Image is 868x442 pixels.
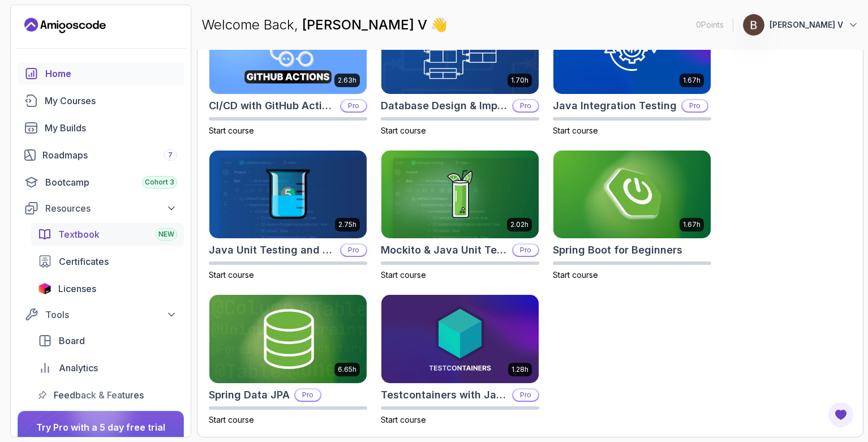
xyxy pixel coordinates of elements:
a: home [18,62,184,85]
span: Start course [381,415,426,424]
a: Landing page [24,16,106,35]
div: Bootcamp [45,175,177,189]
span: 👋 [430,15,448,34]
button: Resources [18,198,184,218]
span: Cohort 3 [145,178,174,187]
div: Resources [45,201,177,215]
p: 6.65h [338,365,356,374]
a: certificates [31,250,184,273]
div: Tools [45,308,177,321]
img: Spring Data JPA card [209,295,367,383]
h2: Testcontainers with Java [381,387,508,403]
h2: CI/CD with GitHub Actions [209,98,336,114]
span: Certificates [59,255,109,268]
span: Start course [209,126,254,135]
a: roadmaps [18,144,184,166]
a: Database Design & Implementation card1.70hDatabase Design & ImplementationProStart course [381,5,539,136]
span: Start course [209,415,254,424]
p: Pro [513,244,538,256]
p: Pro [513,389,538,401]
a: board [31,329,184,352]
p: 1.67h [683,76,701,85]
button: Tools [18,304,184,325]
span: Textbook [58,228,100,241]
p: Pro [341,244,366,256]
span: Start course [381,126,426,135]
a: builds [18,117,184,139]
span: Start course [553,270,598,280]
a: Mockito & Java Unit Testing card2.02hMockito & Java Unit TestingProStart course [381,150,539,281]
h2: Spring Boot for Beginners [553,242,682,258]
div: My Courses [45,94,177,108]
a: feedback [31,384,184,406]
p: 1.67h [683,220,701,229]
a: bootcamp [18,171,184,194]
a: Testcontainers with Java card1.28hTestcontainers with JavaProStart course [381,294,539,426]
span: Feedback & Features [54,388,144,402]
p: Pro [513,100,538,111]
img: user profile image [743,14,764,36]
h2: Spring Data JPA [209,387,290,403]
a: courses [18,89,184,112]
a: Java Unit Testing and TDD card2.75hJava Unit Testing and TDDProStart course [209,150,367,281]
span: Analytics [59,361,98,375]
button: Open Feedback Button [827,401,854,428]
h2: Java Integration Testing [553,98,677,114]
p: 0 Points [696,19,724,31]
p: Pro [295,389,320,401]
a: licenses [31,277,184,300]
img: Mockito & Java Unit Testing card [381,151,539,239]
img: Database Design & Implementation card [381,6,539,94]
p: [PERSON_NAME] V [770,19,843,31]
p: 1.70h [511,76,528,85]
span: Board [59,334,85,347]
p: 1.28h [512,365,528,374]
span: NEW [158,230,174,239]
div: Home [45,67,177,80]
h2: Mockito & Java Unit Testing [381,242,508,258]
img: jetbrains icon [38,283,51,294]
span: Start course [381,270,426,280]
button: user profile image[PERSON_NAME] V [742,14,859,36]
img: Java Unit Testing and TDD card [209,151,367,239]
span: Start course [209,270,254,280]
a: analytics [31,357,184,379]
img: CI/CD with GitHub Actions card [209,6,367,94]
a: CI/CD with GitHub Actions card2.63hCI/CD with GitHub ActionsProStart course [209,5,367,136]
p: 2.02h [510,220,528,229]
img: Testcontainers with Java card [381,295,539,383]
div: My Builds [45,121,177,135]
a: Spring Boot for Beginners card1.67hSpring Boot for BeginnersStart course [553,150,711,281]
p: Pro [341,100,366,111]
img: Java Integration Testing card [553,6,711,94]
a: Spring Data JPA card6.65hSpring Data JPAProStart course [209,294,367,426]
p: 2.63h [338,76,356,85]
p: Welcome Back, [201,16,448,34]
img: Spring Boot for Beginners card [553,151,711,239]
a: Java Integration Testing card1.67hJava Integration TestingProStart course [553,5,711,136]
a: textbook [31,223,184,246]
h2: Database Design & Implementation [381,98,508,114]
span: Licenses [58,282,96,295]
p: Pro [682,100,707,111]
span: 7 [168,151,173,160]
span: [PERSON_NAME] V [302,16,431,33]
h2: Java Unit Testing and TDD [209,242,336,258]
div: Roadmaps [42,148,177,162]
span: Start course [553,126,598,135]
p: 2.75h [338,220,356,229]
